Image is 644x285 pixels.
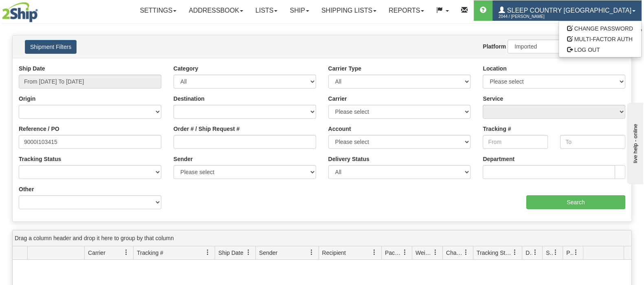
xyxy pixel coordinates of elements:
[546,249,553,257] span: Shipment Issues
[483,64,506,73] label: Location
[574,36,633,42] span: MULTI-FACTOR AUTH
[526,195,625,209] input: Search
[483,135,548,149] input: From
[525,249,532,257] span: Delivery Status
[483,42,506,51] label: Platform
[6,7,75,13] div: live help - online
[182,0,249,21] a: Addressbook
[569,245,583,259] a: Pickup Status filter column settings
[315,0,382,21] a: Shipping lists
[429,245,442,259] a: Weight filter column settings
[19,125,59,133] label: Reference / PO
[218,249,243,257] span: Ship Date
[508,245,522,259] a: Tracking Status filter column settings
[174,155,193,163] label: Sender
[328,155,369,163] label: Delivery Status
[492,0,642,21] a: Sleep Country [GEOGRAPHIC_DATA] 2044 / [PERSON_NAME]
[242,245,255,259] a: Ship Date filter column settings
[559,44,641,55] a: LOG OUT
[446,249,463,257] span: Charge
[549,245,563,259] a: Shipment Issues filter column settings
[625,101,643,184] iframe: chat widget
[459,245,473,259] a: Charge filter column settings
[88,249,106,257] span: Carrier
[201,245,215,259] a: Tracking # filter column settings
[566,249,573,257] span: Pickup Status
[505,7,631,14] span: Sleep Country [GEOGRAPHIC_DATA]
[19,155,61,163] label: Tracking Status
[19,95,35,103] label: Origin
[367,245,381,259] a: Recipient filter column settings
[574,46,600,53] span: LOG OUT
[137,249,163,257] span: Tracking #
[322,249,346,257] span: Recipient
[25,40,77,54] button: Shipment Filters
[483,95,503,103] label: Service
[2,28,642,35] div: Support: 1 - 855 - 55 - 2SHIP
[2,2,38,22] img: logo2044.jpg
[559,23,641,34] a: CHANGE PASSWORD
[483,125,511,133] label: Tracking #
[499,13,560,21] span: 2044 / [PERSON_NAME]
[259,249,277,257] span: Sender
[284,0,315,21] a: Ship
[559,34,641,44] a: MULTI-FACTOR AUTH
[477,249,512,257] span: Tracking Status
[13,230,631,246] div: grid grouping header
[382,0,430,21] a: Reports
[19,64,45,73] label: Ship Date
[528,245,542,259] a: Delivery Status filter column settings
[174,64,198,73] label: Category
[483,155,514,163] label: Department
[415,249,433,257] span: Weight
[328,64,361,73] label: Carrier Type
[385,249,402,257] span: Packages
[174,125,240,133] label: Order # / Ship Request #
[328,125,351,133] label: Account
[119,245,133,259] a: Carrier filter column settings
[249,0,284,21] a: Lists
[174,95,204,103] label: Destination
[398,245,412,259] a: Packages filter column settings
[574,25,633,32] span: CHANGE PASSWORD
[134,0,182,21] a: Settings
[305,245,319,259] a: Sender filter column settings
[328,95,347,103] label: Carrier
[19,185,34,193] label: Other
[560,135,625,149] input: To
